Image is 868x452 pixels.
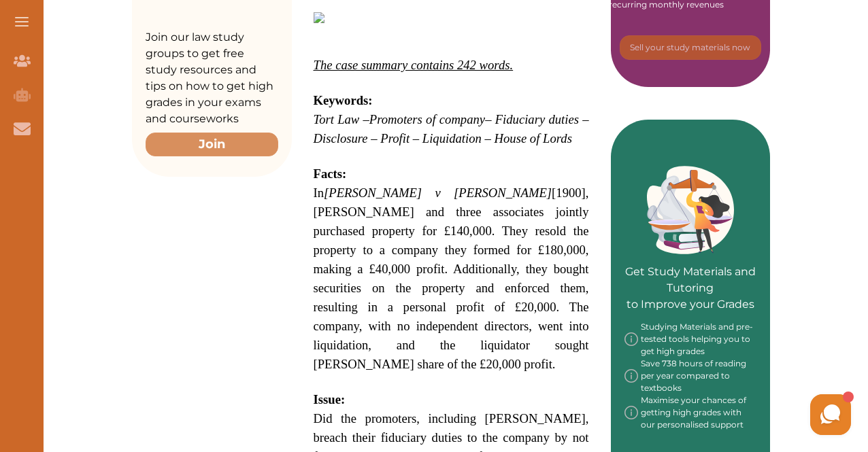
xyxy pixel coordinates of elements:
[146,133,278,156] button: Join
[647,166,734,254] img: Green card image
[314,112,589,145] em: – Fiduciary duties – Disclosure – Profit – Liquidation – House of Lords
[624,358,638,394] img: info-img
[624,321,757,358] div: Studying Materials and pre-tested tools helping you to get high grades
[624,321,638,358] img: info-img
[314,392,346,406] strong: Issue:
[314,186,589,371] span: In [1900], [PERSON_NAME] and three associates jointly purchased property for £140,000. They resol...
[314,167,347,181] strong: Facts:
[541,391,854,438] iframe: HelpCrunch
[314,93,373,107] strong: Keywords:
[324,186,552,200] em: [PERSON_NAME] v [PERSON_NAME]
[620,35,761,60] button: [object Object]
[314,58,514,72] em: The case summary contains 242 words.
[314,112,369,126] em: Tort Law –
[314,12,589,23] img: Company-Law-feature-300x245.jpg
[624,226,757,313] p: Get Study Materials and Tutoring to Improve your Grades
[624,358,757,394] div: Save 738 hours of reading per year compared to textbooks
[369,112,485,126] em: Promoters of company
[630,41,750,54] p: Sell your study materials now
[146,29,278,127] p: Join our law study groups to get free study resources and tips on how to get high grades in your ...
